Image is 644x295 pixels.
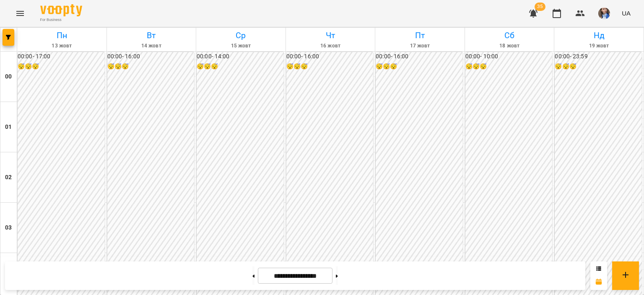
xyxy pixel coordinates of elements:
[5,72,12,81] h6: 00
[466,42,553,50] h6: 18 жовт
[197,62,284,71] h6: 😴😴😴
[466,29,553,42] h6: Сб
[197,52,284,61] h6: 00:00 - 14:00
[18,29,105,42] h6: Пн
[18,52,105,61] h6: 00:00 - 17:00
[377,29,463,42] h6: Пт
[197,29,284,42] h6: Ср
[197,42,284,50] h6: 15 жовт
[5,173,12,182] h6: 02
[555,52,642,61] h6: 00:00 - 23:59
[376,62,463,71] h6: 😴😴😴
[18,42,105,50] h6: 13 жовт
[598,8,610,19] img: 727e98639bf378bfedd43b4b44319584.jpeg
[40,4,82,16] img: Voopty Logo
[10,3,30,23] button: Menu
[107,52,195,61] h6: 00:00 - 16:00
[556,42,642,50] h6: 19 жовт
[108,42,195,50] h6: 14 жовт
[622,9,631,18] span: UA
[555,62,642,71] h6: 😴😴😴
[18,62,105,71] h6: 😴😴😴
[465,52,553,61] h6: 00:00 - 10:00
[287,42,374,50] h6: 16 жовт
[618,5,634,21] button: UA
[377,42,463,50] h6: 17 жовт
[286,62,374,71] h6: 😴😴😴
[556,29,642,42] h6: Нд
[465,62,553,71] h6: 😴😴😴
[286,52,374,61] h6: 00:00 - 16:00
[287,29,374,42] h6: Чт
[5,123,12,132] h6: 01
[5,223,12,232] h6: 03
[108,29,195,42] h6: Вт
[40,17,82,23] span: For Business
[376,52,463,61] h6: 00:00 - 16:00
[107,62,195,71] h6: 😴😴😴
[535,3,545,11] span: 35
